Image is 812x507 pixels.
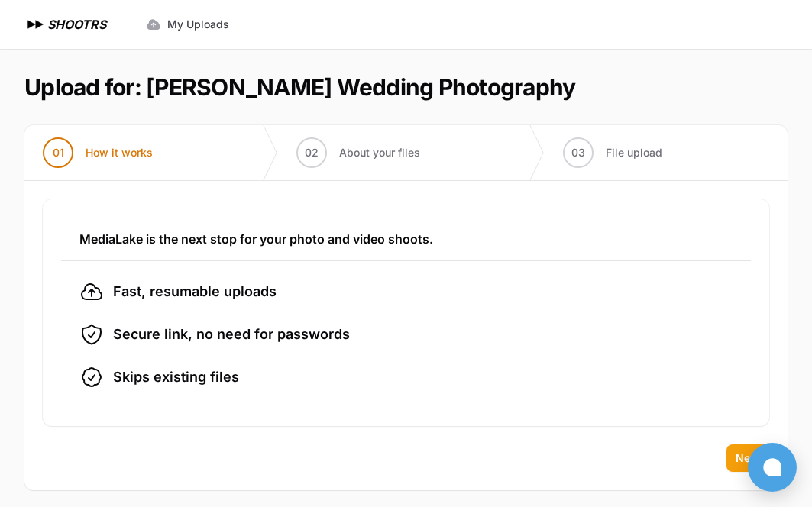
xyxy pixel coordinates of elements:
h1: SHOOTRS [47,15,106,34]
a: My Uploads [137,11,238,38]
span: Fast, resumable uploads [113,281,277,302]
a: SHOOTRS SHOOTRS [24,15,106,34]
span: 03 [571,145,585,160]
h3: MediaLake is the next stop for your photo and video shoots. [79,230,733,248]
h1: Upload for: [PERSON_NAME] Wedding Photography [24,73,575,101]
span: Skips existing files [113,367,239,388]
button: 02 About your files [278,125,438,180]
span: About your files [339,145,420,160]
span: Next [736,450,760,466]
button: 01 How it works [24,125,171,180]
span: 02 [305,145,319,160]
span: 01 [53,145,64,160]
button: Next [726,444,769,472]
img: SHOOTRS [24,15,47,34]
span: Secure link, no need for passwords [113,324,350,345]
span: File upload [606,145,662,160]
button: 03 File upload [545,125,681,180]
button: Open chat window [748,443,797,492]
span: How it works [86,145,153,160]
span: My Uploads [167,17,229,32]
